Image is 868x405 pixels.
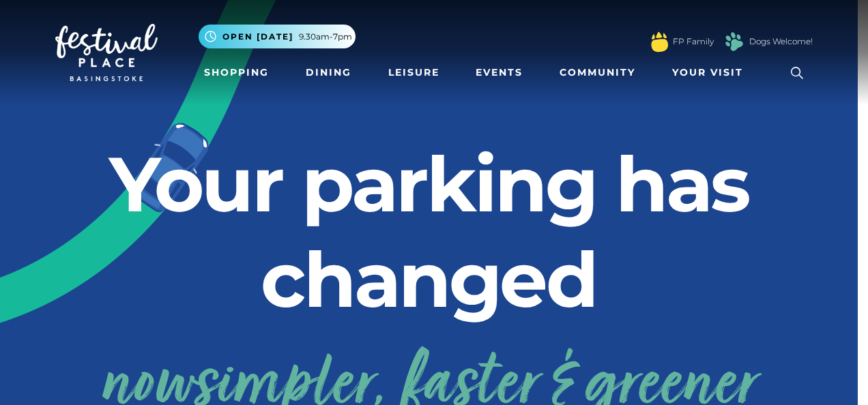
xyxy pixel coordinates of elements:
[667,60,755,85] a: Your Visit
[470,60,528,85] a: Events
[673,35,714,48] a: FP Family
[672,65,743,80] span: Your Visit
[199,25,356,48] button: Open [DATE] 9.30am-7pm
[383,60,445,85] a: Leisure
[554,60,641,85] a: Community
[222,31,293,43] span: Open [DATE]
[300,60,357,85] a: Dining
[299,31,352,43] span: 9.30am-7pm
[749,35,813,48] a: Dogs Welcome!
[55,24,158,81] img: Festival Place Logo
[199,60,274,85] a: Shopping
